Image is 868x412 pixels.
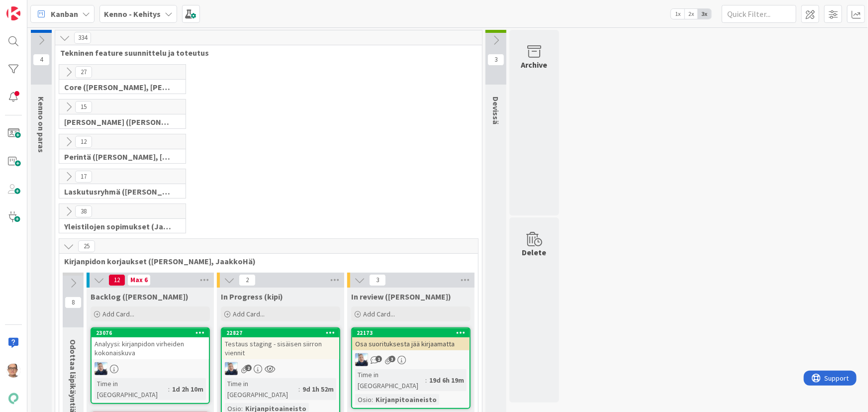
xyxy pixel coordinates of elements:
[74,32,91,44] span: 334
[6,364,20,378] img: PK
[222,337,339,359] div: Testaus staging - sisäisen siirron viennit
[245,365,252,371] span: 2
[91,292,189,302] span: Backlog (kipi)
[491,97,501,124] span: Devissä
[92,328,209,337] div: 23076
[355,353,368,366] img: JJ
[487,54,504,66] span: 3
[92,337,209,359] div: Analyysi: kirjanpidon virheiden kokonaiskuva
[33,54,50,66] span: 4
[75,136,92,148] span: 12
[64,117,173,127] span: Halti (Sebastian, VilleH, Riikka, Antti, MikkoV, PetriH, PetriM)
[96,329,209,336] div: 23076
[21,1,45,13] span: Support
[376,356,382,362] span: 1
[168,384,170,395] span: :
[225,378,298,400] div: Time in [GEOGRAPHIC_DATA]
[75,66,92,78] span: 27
[64,187,173,197] span: Laskutusryhmä (Antti, Keijo)
[363,309,395,318] span: Add Card...
[722,5,796,23] input: Quick Filter...
[222,328,339,337] div: 22827
[225,362,238,375] img: JJ
[78,240,95,252] span: 25
[233,309,265,318] span: Add Card...
[95,378,168,400] div: Time in [GEOGRAPHIC_DATA]
[6,392,20,406] img: avatar
[95,362,107,375] img: JJ
[51,8,78,20] span: Kanban
[698,9,711,19] span: 3x
[92,362,209,375] div: JJ
[170,384,206,395] div: 1d 2h 10m
[239,274,256,286] span: 2
[298,384,300,395] span: :
[352,328,470,350] div: 22173Osa suorituksesta jää kirjaamatta
[64,82,173,92] span: Core (Pasi, Jussi, JaakkoHä, Jyri, Leo, MikkoK, Väinö, MattiH)
[102,309,134,318] span: Add Card...
[64,152,173,162] span: Perintä (Jaakko, PetriH, MikkoV, Pasi)
[372,394,373,405] span: :
[351,292,451,302] span: In review (kipi)
[60,48,470,58] span: Tekninen feature suunnittelu ja toteutus
[521,59,548,71] div: Archive
[352,353,470,366] div: JJ
[75,206,92,217] span: 38
[352,328,470,337] div: 22173
[104,9,161,19] b: Kenno - Kehitys
[91,327,210,404] a: 23076Analyysi: kirjanpidon virheiden kokonaiskuvaJJTime in [GEOGRAPHIC_DATA]:1d 2h 10m
[64,221,173,231] span: Yleistilojen sopimukset (Jaakko, VilleP, TommiL, Simo)
[226,329,339,336] div: 22827
[355,369,425,391] div: Time in [GEOGRAPHIC_DATA]
[357,329,470,336] div: 22173
[351,327,471,409] a: 22173Osa suorituksesta jää kirjaamattaJJTime in [GEOGRAPHIC_DATA]:19d 6h 19mOsio:Kirjanpitoaineisto
[373,394,439,405] div: Kirjanpitoaineisto
[389,356,395,362] span: 3
[130,278,148,283] div: Max 6
[6,6,20,20] img: Visit kanbanzone.com
[369,274,386,286] span: 3
[221,292,283,302] span: In Progress (kipi)
[222,362,339,375] div: JJ
[36,97,46,153] span: Kenno on paras
[64,256,466,266] span: Kirjanpidon korjaukset (Jussi, JaakkoHä)
[671,9,684,19] span: 1x
[75,171,92,183] span: 17
[222,328,339,359] div: 22827Testaus staging - sisäisen siirron viennit
[684,9,698,19] span: 2x
[427,375,467,386] div: 19d 6h 19m
[108,274,125,286] span: 12
[300,384,336,395] div: 9d 1h 52m
[92,328,209,359] div: 23076Analyysi: kirjanpidon virheiden kokonaiskuva
[352,337,470,350] div: Osa suorituksesta jää kirjaamatta
[355,394,372,405] div: Osio
[522,246,547,258] div: Delete
[65,297,82,309] span: 8
[75,101,92,113] span: 15
[425,375,427,386] span: :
